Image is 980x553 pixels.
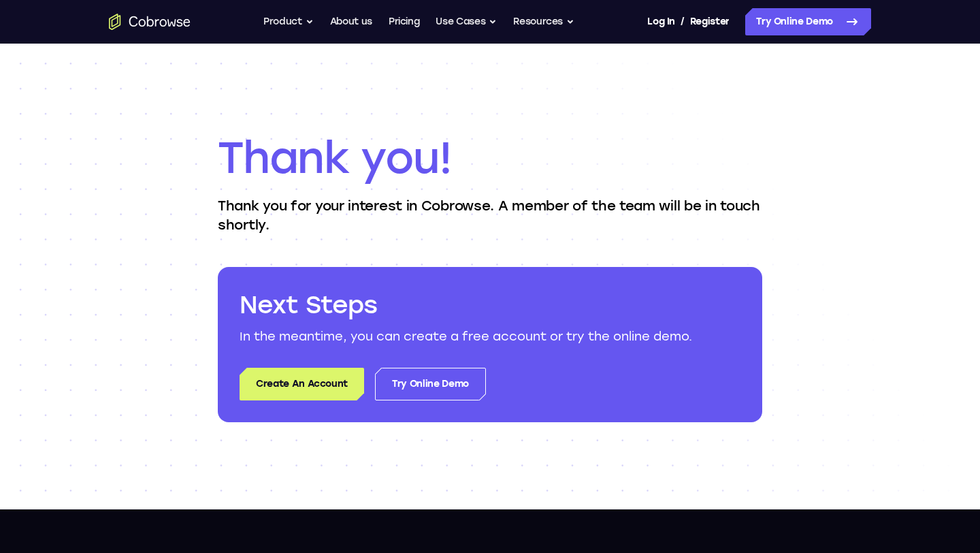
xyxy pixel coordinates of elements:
button: Use Cases [436,8,497,35]
h2: Next Steps [240,289,740,321]
a: Try Online Demo [745,8,871,35]
p: In the meantime, you can create a free account or try the online demo. [240,327,740,346]
a: Pricing [389,8,420,35]
button: Resources [513,8,574,35]
a: Register [690,8,730,35]
a: Log In [647,8,674,35]
a: Try Online Demo [375,368,486,400]
span: / [681,14,685,30]
a: Create An Account [240,368,364,400]
p: Thank you for your interest in Cobrowse. A member of the team will be in touch shortly. [218,196,762,234]
a: Go to the home page [109,14,191,30]
button: Product [263,8,314,35]
h1: Thank you! [218,131,762,185]
a: About us [330,8,372,35]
